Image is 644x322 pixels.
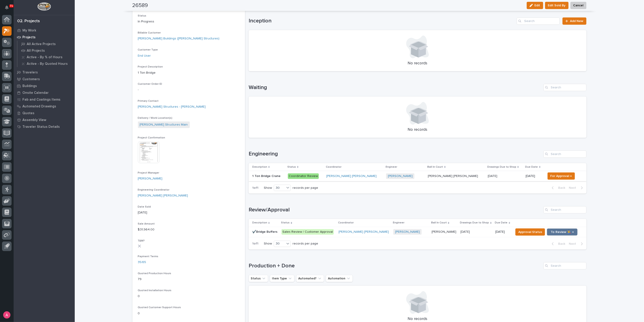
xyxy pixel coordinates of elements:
a: Quotes [14,110,75,116]
span: Project Confirmation [138,136,165,139]
p: 71 [10,4,13,7]
p: All Projects [27,49,45,53]
p: [DATE] [495,230,510,234]
span: For Approval → [550,173,572,179]
span: Edit [535,3,540,7]
p: 79 [138,277,240,282]
button: Automated? [296,275,324,282]
p: [DATE] [488,173,498,178]
p: Active - By % of Hours [27,55,62,59]
h1: Engineering [249,151,542,157]
span: Edit Sold By [548,3,566,8]
a: Assembly View [14,116,75,123]
a: Travelers [14,69,75,76]
a: [PERSON_NAME] [PERSON_NAME] [138,193,188,198]
input: Search [543,84,586,91]
a: Buildings [14,82,75,89]
a: Fab and Coatings Items [14,96,75,103]
input: Search [543,262,586,269]
button: Edit [527,2,543,9]
span: Next [569,242,579,246]
p: records per page [293,186,318,190]
p: In Progress [138,19,240,24]
span: Next [569,186,579,190]
p: Assembly View [22,118,46,122]
h1: Review/Approval [249,207,542,213]
p: 0 [138,311,240,316]
span: Primary Contact [138,100,159,102]
a: Add New [562,17,586,25]
button: Edit Sold By [545,2,569,9]
p: Ball In Court [431,220,447,225]
a: [PERSON_NAME] [PERSON_NAME] [326,174,377,178]
p: [PERSON_NAME] [432,229,457,234]
p: Buildings [22,84,37,88]
input: Search [543,150,586,158]
p: Fab and Coatings Items [22,98,60,102]
p: Customers [22,77,40,81]
p: - [138,87,240,92]
button: Cancel [570,2,586,9]
a: My Work [14,27,75,34]
span: Quoted Installation Hours [138,289,172,292]
div: 02. Projects [17,19,40,24]
input: Search [517,17,560,25]
button: Status [249,275,268,282]
img: Workspace Logo [37,2,51,11]
div: Sales Review / Customer Approval [281,229,334,235]
p: Engineer [386,165,397,169]
a: All Active Projects [17,41,75,47]
p: Description [252,165,267,169]
p: [DATE] [461,229,471,234]
tr: ✔️Bridge Buffers✔️Bridge Buffers Sales Review / Customer Approval[PERSON_NAME] [PERSON_NAME] [PER... [249,227,586,237]
span: Add New [570,19,584,23]
p: Ball In Court [428,165,443,169]
a: Customers [14,76,75,82]
span: Back [556,186,565,190]
a: Active - By % of Hours [17,54,75,60]
a: [PERSON_NAME] [138,176,163,181]
p: Coordinator [338,220,354,225]
a: Traveler Status Details [14,123,75,130]
p: Onsite Calendar [22,91,49,95]
button: users-avatar [2,310,12,320]
a: Automated Drawings [14,103,75,110]
span: To Review 👨‍🏭 → [551,229,574,235]
a: [PERSON_NAME] Buildings ([PERSON_NAME] Structures) [138,36,220,41]
h2: 26589 [132,2,148,9]
button: Back [548,186,567,190]
span: Sale Amount [138,223,155,225]
span: Status [138,15,147,17]
span: Customer Order ID [138,83,162,85]
span: Payment Terms [138,255,159,258]
span: Approval Status [518,229,542,235]
span: Billable Customer [138,31,161,34]
span: Engineering Coordinator [138,189,170,191]
button: Next [567,242,586,246]
div: Search [543,206,586,213]
button: Automation [326,275,353,282]
button: Back [548,242,567,246]
p: No records [254,61,581,66]
p: 1 of 1 [249,182,262,194]
div: Notifications71 [6,5,12,13]
button: Next [567,186,586,190]
span: Project Manager [138,172,159,174]
p: Quotes [22,111,34,115]
p: Status [287,165,296,169]
a: [PERSON_NAME] [388,174,413,178]
span: T&M? [138,240,145,242]
a: 35/65 [138,260,146,265]
a: End User [138,53,151,58]
a: All Projects [17,47,75,54]
a: [PERSON_NAME] [PERSON_NAME] [339,230,389,234]
p: Show [264,186,272,190]
p: All Active Projects [27,42,56,46]
button: To Review 👨‍🏭 → [547,228,578,236]
p: Traveler Status Details [22,125,60,129]
p: Active - By Quoted Hours [27,62,68,66]
p: 1 Ton Bridge Crane [252,173,281,178]
div: Coordinator Review [288,173,319,179]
